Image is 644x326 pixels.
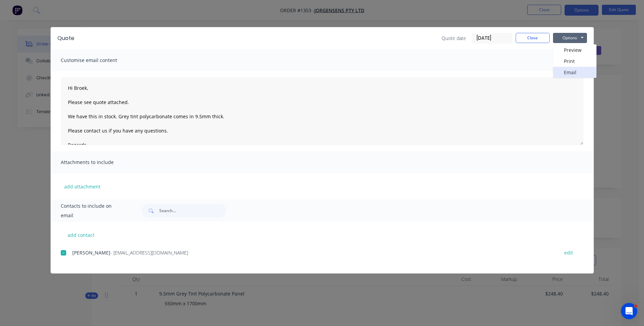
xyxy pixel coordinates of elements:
[553,56,596,67] button: Print
[560,248,577,257] button: edit
[61,56,135,65] span: Customise email content
[57,34,74,42] div: Quote
[61,201,125,220] span: Contacts to include on email
[159,204,226,218] input: Search...
[61,230,102,240] button: add contact
[621,303,637,319] iframe: Intercom live chat
[516,33,550,43] button: Close
[61,77,584,145] textarea: Hi Broek, Please see quote attached. We have this in stock. Grey tint polycarbonate comes in 9.5m...
[553,33,587,43] button: Options
[553,67,596,78] button: Email
[72,249,110,256] span: [PERSON_NAME]
[61,158,135,167] span: Attachments to include
[110,249,188,256] span: - [EMAIL_ADDRESS][DOMAIN_NAME]
[61,181,104,191] button: add attachment
[553,44,596,56] button: Preview
[442,35,466,42] span: Quote date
